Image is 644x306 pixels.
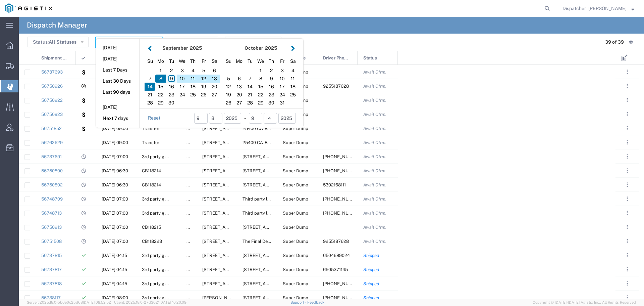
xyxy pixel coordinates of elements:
[363,112,386,117] span: Await Cfrm.
[245,83,255,91] div: 14
[177,91,187,99] div: 24
[363,225,386,230] span: Await Cfrm.
[142,126,159,131] span: Transfer
[41,140,63,145] a: 56762629
[363,196,386,202] span: Await Cfrm.
[102,126,128,131] span: 09/09/2025, 09:00
[627,209,628,217] span: . . .
[155,67,166,75] div: 1
[102,239,128,244] span: 09/09/2025, 07:00
[145,56,155,67] div: Sunday
[283,253,308,258] span: Super Dump
[623,222,632,232] button: ...
[41,98,63,103] a: 56750922
[277,75,287,83] div: 10
[102,225,128,230] span: 09/09/2025, 07:00
[145,91,155,99] div: 21
[363,281,379,286] span: Shipped
[202,196,305,202] span: 5365 Clark Rd, Paradise, California, 95969, United States
[41,168,63,173] a: 56750800
[243,196,403,202] span: Third party location, Paradise, California, United States
[627,68,628,76] span: . . .
[142,154,180,159] span: 3rd party giveaway
[186,126,197,131] span: false
[142,253,180,258] span: 3rd party giveaway
[202,239,269,244] span: 6400 Claim St, Placerville, California, United States
[186,267,197,272] span: false
[202,126,269,131] span: 11577 Quail Ct, Pine Grove, California, United States
[363,98,386,103] span: Await Cfrm.
[243,239,442,244] span: The Final Destination is not defined yet, Placerville, California, United States
[283,225,308,230] span: Super Dump
[96,43,139,53] button: [DATE]
[363,140,386,145] span: Await Cfrm.
[287,91,298,99] div: 25
[307,300,324,304] a: Feedback
[627,251,628,259] span: . . .
[323,182,346,187] span: 5302168111
[209,56,220,67] div: Saturday
[255,83,266,91] div: 15
[96,87,139,97] button: Last 90 days
[234,99,245,107] div: 27
[243,154,345,159] span: 1447 Gracephil Ln, Paradise, California, United States
[142,140,159,145] span: Transfer
[83,300,111,304] span: [DATE] 09:52:52
[223,83,234,91] div: 12
[202,154,305,159] span: 5365 Clark Rd, Paradise, California, 95969, United States
[177,75,187,83] div: 10
[102,196,128,202] span: 09/09/2025, 07:00
[41,267,62,272] a: 56737817
[266,75,277,83] div: 9
[102,140,128,145] span: 09/09/2025, 09:00
[27,300,111,304] span: Server: 2025.18.0-bb0e0c2bd68
[277,67,287,75] div: 3
[96,54,139,64] button: [DATE]
[186,281,197,286] span: false
[142,295,180,300] span: 3rd party giveaway
[627,96,628,104] span: . . .
[255,99,266,107] div: 29
[323,281,363,286] span: 650-384-1848
[627,152,628,161] span: . . .
[323,168,363,173] span: 530-723-3008
[234,56,245,67] div: Monday
[323,253,350,258] span: 6504689024
[627,82,628,90] span: . . .
[187,83,198,91] div: 18
[202,267,305,272] span: 6501 Florin Perkins Rd, Sacramento, California, United States
[623,138,632,147] button: ...
[202,253,305,258] span: 6501 Florin Perkins Rd, Sacramento, California, United States
[186,211,197,216] span: false
[166,56,177,67] div: Tuesday
[49,39,76,45] span: All Statuses
[283,154,308,159] span: Super Dump
[41,225,62,230] a: 56750913
[363,51,377,65] span: Status
[166,91,177,99] div: 23
[145,83,155,91] div: 14
[142,168,161,173] span: CB118214
[96,65,139,75] button: Last 7 Days
[186,196,197,202] span: false
[243,253,309,258] span: 20899 Antler Rd, Lakehead, California, United States
[623,81,632,91] button: ...
[202,281,305,286] span: 6501 Florin Perkins Rd, Sacramento, California, United States
[186,295,197,300] span: false
[627,294,628,302] span: . . .
[243,182,309,187] span: 3675 Potrero Hills Ln, Suisun City, California, 94585, United States
[277,99,287,107] div: 31
[198,75,209,83] div: 12
[323,239,349,244] span: 9255187628
[245,91,255,99] div: 21
[363,168,386,173] span: Await Cfrm.
[41,211,62,216] a: 56748713
[186,239,197,244] span: false
[223,75,234,83] div: 5
[623,251,632,260] button: ...
[186,182,197,187] span: false
[209,67,220,75] div: 6
[186,140,197,145] span: false
[323,196,363,202] span: 530-682-5170
[223,99,234,107] div: 26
